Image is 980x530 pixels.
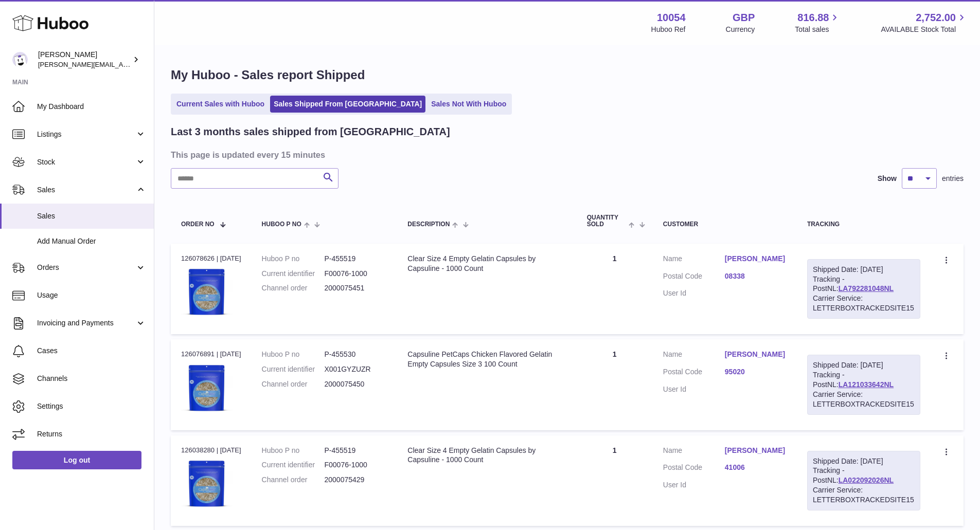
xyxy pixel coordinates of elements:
[807,355,920,414] div: Tracking - PostNL:
[663,271,725,284] dt: Postal Code
[262,254,325,264] dt: Huboo P no
[38,50,131,69] div: [PERSON_NAME]
[181,350,241,359] div: 126076891 | [DATE]
[262,446,325,455] dt: Huboo P no
[797,11,829,25] span: 816.88
[37,429,146,439] span: Returns
[262,221,301,228] span: Huboo P no
[324,350,387,359] dd: P-455530
[181,446,241,455] div: 126038280 | [DATE]
[262,283,325,293] dt: Channel order
[171,67,964,83] h1: My Huboo - Sales report Shipped
[407,350,566,369] div: Capsuline PetCaps Chicken Flavored Gelatin Empty Capsules Size 3 100 Count
[839,284,894,293] a: LA792281048NL
[324,269,387,279] dd: F00076-1000
[663,480,725,490] dt: User Id
[916,11,956,25] span: 2,752.00
[181,362,233,414] img: 1655819176.jpg
[37,102,146,112] span: My Dashboard
[663,221,787,228] div: Customer
[181,458,233,509] img: 1655818874.jpg
[407,221,450,228] span: Description
[262,269,325,279] dt: Current identifier
[663,463,725,475] dt: Postal Code
[807,221,920,228] div: Tracking
[324,364,387,374] dd: X001GYZUZR
[657,11,686,25] strong: 10054
[37,211,146,221] span: Sales
[663,350,725,362] dt: Name
[663,385,725,394] dt: User Id
[725,367,787,377] a: 95020
[171,125,450,139] h2: Last 3 months sales shipped from [GEOGRAPHIC_DATA]
[12,52,28,67] img: luz@capsuline.com
[37,318,135,328] span: Invoicing and Payments
[407,446,566,465] div: Clear Size 4 Empty Gelatin Capsules by Capsuline - 1000 Count
[725,271,787,281] a: 08338
[878,174,897,184] label: Show
[795,25,841,34] span: Total sales
[651,25,686,34] div: Huboo Ref
[839,476,894,484] a: LA022092026NL
[813,485,915,505] div: Carrier Service: LETTERBOXTRACKEDSITE15
[663,288,725,298] dt: User Id
[324,254,387,264] dd: P-455519
[37,236,146,246] span: Add Manual Order
[181,254,241,263] div: 126078626 | [DATE]
[577,244,653,334] td: 1
[262,364,325,374] dt: Current identifier
[813,390,915,409] div: Carrier Service: LETTERBOXTRACKEDSITE15
[733,11,755,25] strong: GBP
[324,379,387,389] dd: 2000075450
[725,463,787,472] a: 41006
[427,96,510,113] a: Sales Not With Huboo
[324,446,387,455] dd: P-455519
[663,254,725,266] dt: Name
[262,379,325,389] dt: Channel order
[324,460,387,470] dd: F00076-1000
[725,254,787,264] a: [PERSON_NAME]
[807,451,920,510] div: Tracking - PostNL:
[726,25,755,34] div: Currency
[577,435,653,526] td: 1
[181,221,215,228] span: Order No
[173,96,268,113] a: Current Sales with Huboo
[663,367,725,379] dt: Postal Code
[12,451,141,469] a: Log out
[38,60,206,68] span: [PERSON_NAME][EMAIL_ADDRESS][DOMAIN_NAME]
[881,11,968,34] a: 2,752.00 AVAILABLE Stock Total
[324,475,387,485] dd: 2000075429
[795,11,841,34] a: 816.88 Total sales
[942,174,964,184] span: entries
[171,149,961,160] h3: This page is updated every 15 minutes
[262,460,325,470] dt: Current identifier
[807,259,920,319] div: Tracking - PostNL:
[813,265,915,275] div: Shipped Date: [DATE]
[37,157,135,167] span: Stock
[37,401,146,411] span: Settings
[37,290,146,300] span: Usage
[324,283,387,293] dd: 2000075451
[663,446,725,458] dt: Name
[813,294,915,313] div: Carrier Service: LETTERBOXTRACKEDSITE15
[37,185,135,195] span: Sales
[813,456,915,466] div: Shipped Date: [DATE]
[37,374,146,383] span: Channels
[813,360,915,370] div: Shipped Date: [DATE]
[839,380,894,389] a: LA121033642NL
[270,96,425,113] a: Sales Shipped From [GEOGRAPHIC_DATA]
[37,130,135,139] span: Listings
[587,214,627,228] span: Quantity Sold
[881,25,968,34] span: AVAILABLE Stock Total
[262,350,325,359] dt: Huboo P no
[725,446,787,455] a: [PERSON_NAME]
[37,263,135,272] span: Orders
[407,254,566,273] div: Clear Size 4 Empty Gelatin Capsules by Capsuline - 1000 Count
[181,266,233,318] img: 1655818874.jpg
[577,339,653,430] td: 1
[262,475,325,485] dt: Channel order
[725,350,787,359] a: [PERSON_NAME]
[37,346,146,356] span: Cases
